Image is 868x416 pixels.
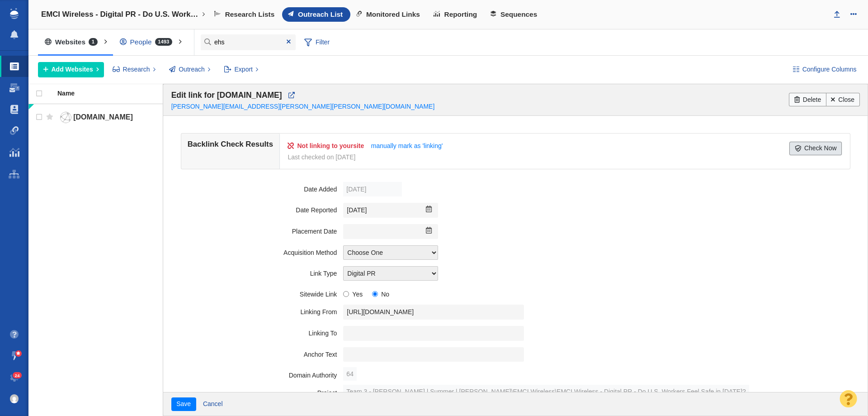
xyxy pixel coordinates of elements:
span: Add Websites [52,65,93,74]
a: Check Now [789,142,842,155]
label: Date Added [171,182,344,193]
label: Acquisition Method [171,245,344,257]
label: Yes [343,287,363,298]
a: manually mark as 'linking' [371,142,443,149]
span: Research Lists [225,10,275,19]
span: Filter [299,34,335,51]
a: Delete [789,93,826,106]
button: Configure Columns [788,62,862,77]
a: Cancel [198,397,228,411]
a: [DOMAIN_NAME] [57,110,164,125]
label: No [372,287,389,298]
span: Edit link for [DOMAIN_NAME] [171,91,282,100]
img: buzzstream_logo_iconsimple.png [10,8,18,19]
a: Reporting [428,7,485,22]
a: Close [826,93,860,106]
span: 24 [13,372,22,379]
a: Sequences [485,7,545,22]
input: Yes [343,291,349,297]
button: Add Websites [38,62,104,77]
a: Monitored Links [350,7,428,22]
span: [DOMAIN_NAME] [73,113,133,121]
button: Research [107,62,161,77]
div: People [113,32,183,53]
img: c9363fb76f5993e53bff3b340d5c230a [10,394,19,403]
label: Linking From [171,305,344,316]
label: Link Type [171,266,344,277]
div: Last checked on [DATE] [288,153,789,161]
span: Team 3 - [PERSON_NAME] | Summer | [PERSON_NAME]\EMCI Wireless\EMCI Wireless - Digital PR - Do U.S... [343,385,749,398]
button: Export [219,62,264,77]
h4: Backlink Check Results [188,140,273,149]
input: Search [201,34,296,50]
span: site [353,142,364,149]
a: Research Lists [208,7,282,22]
button: Outreach [164,62,216,77]
label: [DATE] [343,182,402,196]
button: Save [171,397,196,411]
span: Outreach [179,65,205,74]
span: 1493 [155,38,172,46]
label: Linking To [171,326,344,337]
span: Research [123,65,150,74]
strong: Not linking to your [288,142,364,149]
label: Anchor Text [171,347,344,359]
span: Reporting [444,10,477,19]
label: Sitewide Link [171,287,344,298]
label: Date Reported [171,203,344,214]
span: Outreach List [298,10,343,19]
a: Name [57,90,171,98]
span: 64 [343,367,357,381]
h4: EMCI Wireless - Digital PR - Do U.S. Workers Feel Safe in [DATE]? [41,10,199,19]
label: Project [171,386,344,397]
span: Export [235,65,253,74]
label: Placement Date [171,224,344,235]
input: No [372,291,378,297]
a: Outreach List [282,7,350,22]
span: Monitored Links [366,10,420,19]
a: [PERSON_NAME][EMAIL_ADDRESS][PERSON_NAME][PERSON_NAME][DOMAIN_NAME] [171,103,435,110]
label: Domain Authority [171,368,344,379]
span: Sequences [500,10,537,19]
span: Configure Columns [802,65,857,74]
div: Name [57,90,171,96]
